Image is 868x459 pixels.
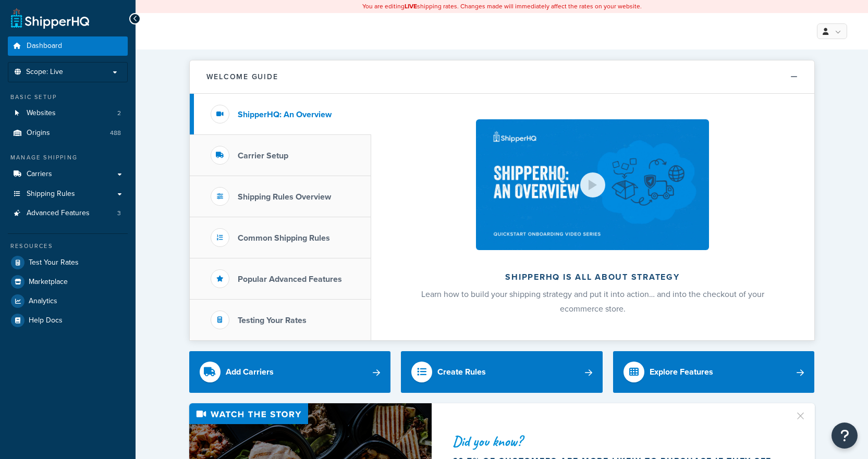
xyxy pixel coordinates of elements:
[401,351,603,393] a: Create Rules
[29,316,63,325] span: Help Docs
[8,204,128,223] a: Advanced Features3
[8,93,128,102] div: Basic Setup
[27,190,75,199] span: Shipping Rules
[8,272,128,291] a: Marketplace
[238,110,332,119] h3: ShipperHQ: An Overview
[190,60,814,94] button: Welcome Guide
[238,316,307,325] h3: Testing Your Rates
[8,165,128,184] a: Carriers
[8,253,128,272] a: Test Your Rates
[29,258,79,267] span: Test Your Rates
[8,104,128,123] a: Websites2
[437,365,486,379] div: Create Rules
[117,209,121,218] span: 3
[8,242,128,251] div: Resources
[226,365,274,379] div: Add Carriers
[476,119,708,250] img: ShipperHQ is all about strategy
[189,351,391,393] a: Add Carriers
[8,123,128,143] a: Origins488
[110,129,121,138] span: 488
[27,42,62,51] span: Dashboard
[613,351,815,393] a: Explore Features
[8,153,128,162] div: Manage Shipping
[405,2,417,11] b: LIVE
[29,297,57,306] span: Analytics
[206,73,278,81] h2: Welcome Guide
[238,275,342,284] h3: Popular Advanced Features
[27,170,52,179] span: Carriers
[650,365,713,379] div: Explore Features
[8,184,128,204] a: Shipping Rules
[8,292,128,311] a: Analytics
[27,109,56,118] span: Websites
[421,288,764,315] span: Learn how to build your shipping strategy and put it into action… and into the checkout of your e...
[8,311,128,330] a: Help Docs
[8,204,128,223] li: Advanced Features
[453,434,782,449] div: Did you know?
[238,192,331,202] h3: Shipping Rules Overview
[117,109,121,118] span: 2
[8,36,128,56] a: Dashboard
[238,151,288,160] h3: Carrier Setup
[832,423,858,449] button: Open Resource Center
[27,209,90,218] span: Advanced Features
[8,123,128,143] li: Origins
[399,272,787,282] h2: ShipperHQ is all about strategy
[26,68,63,77] span: Scope: Live
[238,233,330,243] h3: Common Shipping Rules
[27,129,50,138] span: Origins
[8,104,128,123] li: Websites
[29,278,68,287] span: Marketplace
